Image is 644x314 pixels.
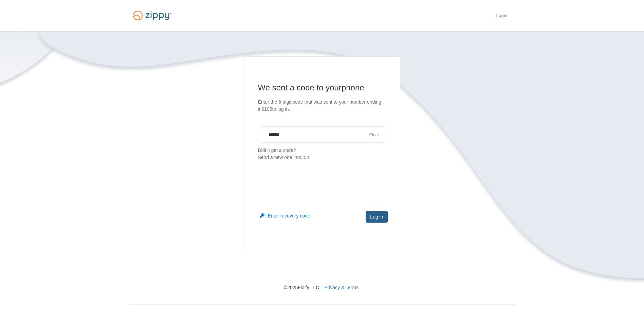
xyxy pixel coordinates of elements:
[496,13,507,20] a: Login
[258,99,386,113] p: Enter the 6-digit code that was sent to your number ending in 6105 to log in.
[129,7,176,23] img: Logo
[258,82,386,93] h1: We sent a code to your phone
[324,285,358,290] a: Privacy & Terms
[258,147,386,161] p: Didn't get a code?
[260,212,310,219] button: Enter recovery code
[367,132,381,138] button: Clear
[366,211,387,223] button: Log in
[258,154,386,161] div: Send a new one in 00:54
[129,250,516,291] nav: © 2025 Floify LLC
